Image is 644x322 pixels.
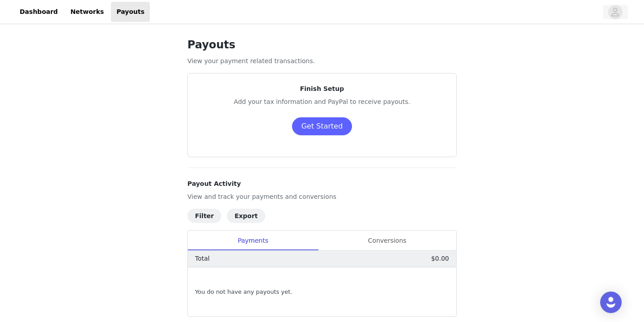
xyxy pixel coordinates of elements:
[187,56,457,66] p: View your payment related transactions.
[187,192,457,202] p: View and track your payments and conversions
[292,117,352,135] button: Get Started
[318,231,456,251] div: Conversions
[187,37,457,53] h1: Payouts
[600,292,622,313] div: Open Intercom Messenger
[199,97,445,107] p: Add your tax information and PayPal to receive payouts.
[187,209,221,223] button: Filter
[199,84,445,94] p: Finish Setup
[611,5,619,19] div: avatar
[187,179,457,189] h4: Payout Activity
[111,2,150,22] a: Payouts
[195,254,210,263] p: Total
[188,231,318,251] div: Payments
[227,209,265,223] button: Export
[65,2,109,22] a: Networks
[14,2,63,22] a: Dashboard
[431,254,449,263] p: $0.00
[195,288,292,296] span: You do not have any payouts yet.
